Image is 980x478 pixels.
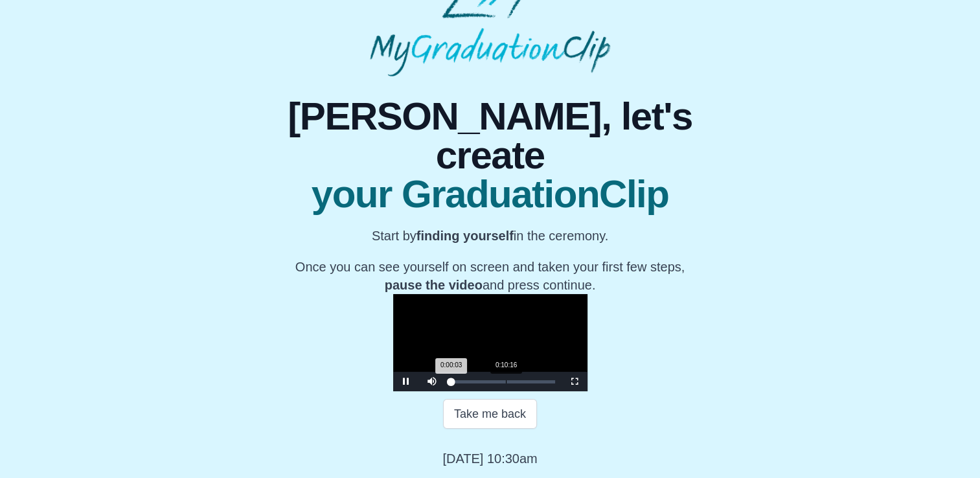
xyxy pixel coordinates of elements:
[419,372,445,391] button: Mute
[385,278,483,292] b: pause the video
[562,372,587,391] button: Fullscreen
[416,229,514,243] b: finding yourself
[245,97,735,175] span: [PERSON_NAME], let's create
[393,372,419,391] button: Pause
[451,380,555,383] div: Progress Bar
[443,399,537,429] button: Take me back
[245,227,735,245] p: Start by in the ceremony.
[442,450,537,468] p: [DATE] 10:30am
[245,175,735,214] span: your GraduationClip
[245,258,735,294] p: Once you can see yourself on screen and taken your first few steps, and press continue.
[393,294,587,391] div: Video Player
